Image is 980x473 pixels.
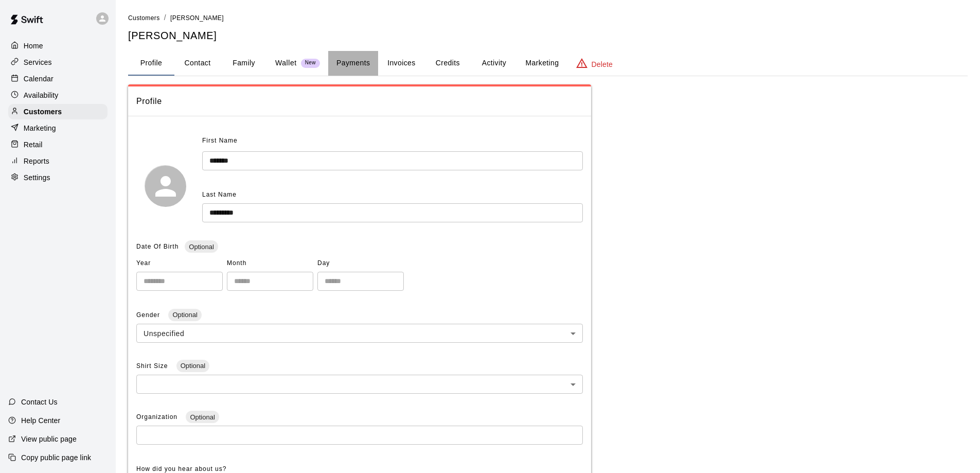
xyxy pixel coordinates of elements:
[8,55,108,70] a: Services
[136,255,223,272] span: Year
[517,51,567,76] button: Marketing
[301,60,320,66] span: New
[128,29,968,43] h5: [PERSON_NAME]
[164,12,166,23] li: /
[227,255,313,272] span: Month
[24,90,59,100] p: Availability
[24,41,43,51] p: Home
[136,95,583,108] span: Profile
[176,362,209,370] span: Optional
[424,51,471,76] button: Credits
[136,243,179,250] span: Date Of Birth
[8,153,108,169] a: Reports
[8,71,108,86] a: Calendar
[136,465,226,472] span: How did you hear about us?
[8,137,108,152] a: Retail
[317,255,404,272] span: Day
[21,434,77,444] p: View public page
[136,324,583,343] div: Unspecified
[136,362,170,370] span: Shirt Size
[24,57,52,67] p: Services
[128,13,160,22] a: Customers
[275,58,297,68] p: Wallet
[186,413,219,421] span: Optional
[168,311,201,319] span: Optional
[24,139,43,150] p: Retail
[136,311,162,319] span: Gender
[21,415,60,426] p: Help Center
[136,413,180,421] span: Organization
[471,51,517,76] button: Activity
[128,14,160,22] span: Customers
[185,243,218,251] span: Optional
[378,51,424,76] button: Invoices
[221,51,267,76] button: Family
[24,74,54,84] p: Calendar
[8,170,108,185] a: Settings
[592,59,613,69] p: Delete
[128,12,968,24] nav: breadcrumb
[170,14,224,22] span: [PERSON_NAME]
[24,123,56,133] p: Marketing
[202,191,237,198] span: Last Name
[202,133,238,149] span: First Name
[174,51,221,76] button: Contact
[21,452,91,463] p: Copy public page link
[8,87,108,103] a: Availability
[24,172,50,183] p: Settings
[24,156,49,166] p: Reports
[8,120,108,136] a: Marketing
[21,397,58,407] p: Contact Us
[128,51,968,76] div: basic tabs example
[128,51,174,76] button: Profile
[8,104,108,119] a: Customers
[24,107,62,117] p: Customers
[8,38,108,54] a: Home
[328,51,378,76] button: Payments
